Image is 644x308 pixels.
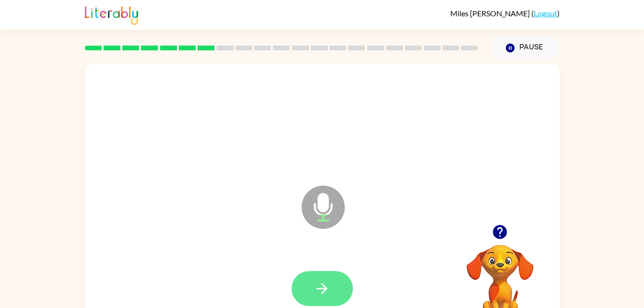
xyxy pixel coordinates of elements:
a: Logout [534,9,557,18]
button: Pause [490,37,560,59]
span: Miles [PERSON_NAME] [450,9,531,18]
img: Literably [85,4,138,25]
div: ( ) [450,9,560,18]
